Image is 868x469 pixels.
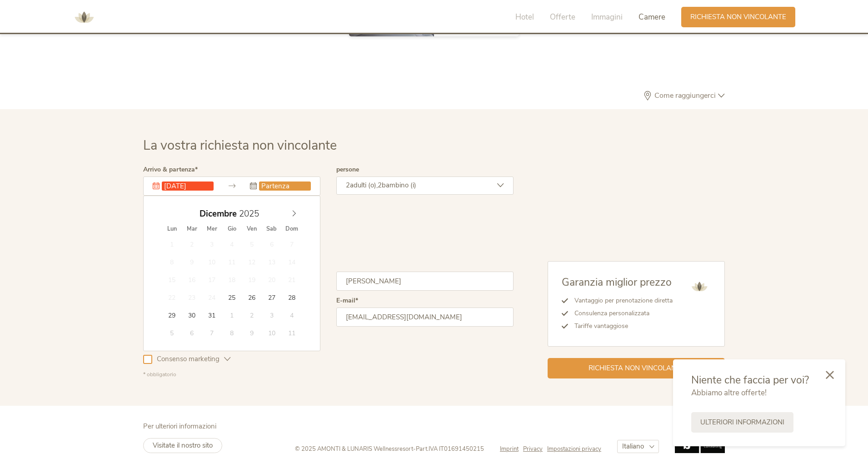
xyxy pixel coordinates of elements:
span: 2 [346,181,350,190]
a: Imprint [500,445,523,453]
span: Immagini [591,12,623,22]
span: Gennaio 11, 2026 [283,324,300,342]
span: 2 [378,181,382,190]
span: Dicembre 24, 2025 [203,288,220,306]
a: AMONTI & LUNARIS Wellnessresort [70,14,98,20]
span: Dicembre 26, 2025 [243,288,260,306]
span: Gennaio 1, 2026 [223,306,240,324]
span: Dicembre 27, 2025 [263,288,280,306]
span: Lun [162,226,182,232]
span: Garanzia miglior prezzo [562,275,672,289]
span: Gio [222,226,242,232]
span: Dicembre 31, 2025 [203,306,220,324]
span: Dicembre 20, 2025 [263,271,280,288]
span: Abbiamo altre offerte! [691,388,767,398]
span: - [413,445,416,453]
span: Gennaio 7, 2026 [203,324,220,342]
span: Dicembre 19, 2025 [243,271,260,288]
span: Niente che faccia per voi? [691,373,809,387]
span: Part.IVA IT01691450215 [416,445,484,453]
a: Impostazioni privacy [547,445,601,453]
span: Dicembre 1, 2025 [163,235,181,253]
span: Gennaio 3, 2026 [263,306,280,324]
li: Consulenza personalizzata [568,307,673,320]
img: AMONTI & LUNARIS Wellnessresort [688,275,711,298]
span: Imprint [500,445,519,453]
span: Dicembre 7, 2025 [283,235,300,253]
span: Per ulteriori informazioni [143,422,216,431]
input: Arrivo [162,182,214,191]
span: Dicembre 28, 2025 [283,288,300,306]
span: Dicembre 13, 2025 [263,253,280,271]
span: Dicembre 22, 2025 [163,288,181,306]
input: Year [237,208,267,220]
span: Come raggiungerci [652,92,718,99]
span: Dicembre 6, 2025 [263,235,280,253]
span: Dicembre 18, 2025 [223,271,240,288]
a: Visitate il nostro sito [143,438,222,453]
span: Visitate il nostro sito [153,441,213,450]
span: Dicembre 4, 2025 [223,235,240,253]
span: Mar [182,226,202,232]
span: Ulteriori informazioni [700,418,784,427]
a: Privacy [523,445,547,453]
span: Richiesta non vincolante [690,12,786,22]
span: Ven [242,226,262,232]
span: Dicembre 29, 2025 [163,306,181,324]
span: Dicembre 3, 2025 [203,235,220,253]
div: * obbligatorio [143,371,514,378]
img: AMONTI & LUNARIS Wellnessresort [70,4,98,31]
span: Gennaio 5, 2026 [163,324,181,342]
span: La vostra richiesta non vincolante [143,136,337,154]
label: E-mail [336,298,358,304]
span: Dicembre 2, 2025 [183,235,201,253]
span: © 2025 AMONTI & LUNARIS Wellnessresort [295,445,413,453]
span: Privacy [523,445,543,453]
span: Dicembre 17, 2025 [203,271,220,288]
span: Dicembre 23, 2025 [183,288,201,306]
label: Arrivo & partenza [143,166,198,173]
input: E-mail [336,308,514,327]
span: adulti (o), [350,181,378,190]
span: Dicembre 12, 2025 [243,253,260,271]
span: Dicembre 8, 2025 [163,253,181,271]
span: Dicembre 30, 2025 [183,306,201,324]
span: Dicembre 21, 2025 [283,271,300,288]
li: Vantaggio per prenotazione diretta [568,294,673,307]
label: persone [336,166,359,173]
span: Sab [262,226,282,232]
span: Consenso marketing [152,354,224,364]
span: Camere [639,12,665,22]
span: Gennaio 9, 2026 [243,324,260,342]
span: Mer [202,226,222,232]
span: Richiesta non vincolante [589,363,684,373]
span: Dicembre 14, 2025 [283,253,300,271]
a: Ulteriori informazioni [691,412,793,433]
span: Gennaio 4, 2026 [283,306,300,324]
span: Dicembre 9, 2025 [183,253,201,271]
input: Cognome [336,272,514,291]
span: Dom [282,226,302,232]
span: Offerte [550,12,575,22]
span: Dicembre 25, 2025 [223,288,240,306]
li: Tariffe vantaggiose [568,320,673,333]
span: Gennaio 10, 2026 [263,324,280,342]
span: Gennaio 2, 2026 [243,306,260,324]
span: Dicembre 5, 2025 [243,235,260,253]
span: Dicembre 11, 2025 [223,253,240,271]
span: Hotel [515,12,534,22]
input: Partenza [259,182,311,191]
span: Dicembre 15, 2025 [163,271,181,288]
span: Dicembre [200,210,237,218]
span: Gennaio 6, 2026 [183,324,201,342]
span: Dicembre 16, 2025 [183,271,201,288]
span: Gennaio 8, 2026 [223,324,240,342]
span: Dicembre 10, 2025 [203,253,220,271]
span: bambino (i) [382,181,416,190]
